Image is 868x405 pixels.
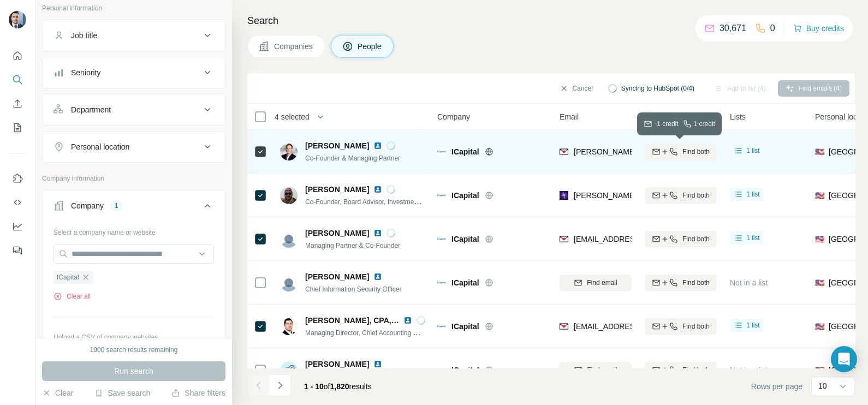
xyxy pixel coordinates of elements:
button: Find both [645,275,717,291]
p: 0 [770,22,775,35]
img: Avatar [9,11,26,28]
span: [PERSON_NAME] [305,359,369,370]
div: 1900 search results remaining [90,345,178,355]
button: Save search [94,388,150,398]
span: Managing Director, Chief Accounting Officer, Head of Corporate Finance [305,328,514,337]
span: [PERSON_NAME] [305,228,369,239]
button: Quick start [9,46,26,65]
span: Find both [682,365,710,375]
img: Avatar [280,230,298,248]
button: Clear [42,388,73,398]
div: Select a company name or website [53,223,214,237]
div: 1 [110,201,123,211]
img: Logo of ICapital [437,366,446,374]
img: LinkedIn logo [373,185,382,194]
button: Find both [645,231,717,247]
span: [PERSON_NAME] [305,140,369,151]
span: 1 list [746,320,760,330]
span: Find both [682,190,710,200]
span: Company [437,111,470,122]
span: 4 selected [275,111,310,122]
span: [PERSON_NAME], CPA, MBA [305,316,411,325]
span: ICapital [451,277,479,288]
span: [PERSON_NAME] [305,271,369,282]
span: [EMAIL_ADDRESS][DOMAIN_NAME] [574,235,703,243]
button: Find both [645,318,717,335]
button: Find both [645,144,717,160]
span: ICapital [451,365,479,376]
div: Company [71,200,104,211]
img: provider findymail logo [560,146,568,157]
button: Navigate to next page [269,374,291,396]
img: Avatar [280,143,298,160]
button: Dashboard [9,217,26,236]
button: Job title [43,22,225,49]
button: My lists [9,118,26,138]
img: Logo of ICapital [437,191,446,200]
div: Seniority [71,67,100,78]
img: Avatar [280,361,298,379]
span: Co-Founder & Managing Partner [305,154,400,162]
span: Companies [274,41,314,52]
div: Job title [71,30,97,41]
span: Find both [682,321,710,331]
div: Department [71,104,111,115]
span: 1 - 10 [304,382,324,391]
img: LinkedIn logo [373,141,382,150]
img: Logo of ICapital [437,278,446,287]
span: Find email [587,278,617,288]
span: 🇺🇸 [815,234,824,245]
img: Avatar [280,187,298,204]
button: Personal location [43,134,225,160]
span: [EMAIL_ADDRESS][DOMAIN_NAME] [574,322,703,331]
img: LinkedIn logo [373,272,382,281]
img: LinkedIn logo [373,360,382,368]
button: Find email [560,275,632,291]
button: Company1 [43,193,225,223]
img: provider findymail logo [560,234,568,245]
span: of [324,382,330,391]
p: Company information [42,174,225,183]
button: Enrich CSV [9,94,26,114]
span: Not in a list [730,366,768,374]
span: 1 list [746,189,760,199]
span: 1 list [746,146,760,156]
p: Personal information [42,3,225,13]
div: Personal location [71,141,129,152]
span: 🇺🇸 [815,190,824,201]
span: [PERSON_NAME] [305,184,369,195]
button: Find both [645,362,717,378]
img: Logo of ICapital [437,235,446,243]
p: 10 [818,380,827,391]
span: 🇺🇸 [815,321,824,332]
button: Clear all [53,291,91,301]
span: Find email [587,365,617,375]
img: LinkedIn logo [373,229,382,237]
span: Email [560,111,579,122]
button: Department [43,97,225,123]
span: Chief Information Security Officer [305,285,402,293]
button: Use Surfe API [9,193,26,212]
span: 🇺🇸 [815,277,824,288]
span: 🇺🇸 [815,365,824,376]
button: Search [9,70,26,90]
span: Mobile [645,111,667,122]
span: Rows per page [751,381,802,392]
p: Upload a CSV of company websites. [53,332,214,342]
p: 30,671 [720,22,746,35]
img: provider findymail logo [560,321,568,332]
img: provider leadmagic logo [560,190,568,201]
span: ICapital [451,321,479,332]
img: Logo of ICapital [437,322,446,331]
span: [PERSON_NAME][EMAIL_ADDRESS][DOMAIN_NAME] [574,191,766,200]
button: Find both [645,187,717,204]
button: Use Surfe on LinkedIn [9,169,26,188]
button: Buy credits [793,21,844,36]
span: ICapital [451,190,479,201]
img: Avatar [280,318,298,335]
span: results [304,382,372,391]
h4: Search [247,13,855,28]
span: Find both [682,234,710,244]
button: Share filters [171,388,225,398]
span: ICapital [451,234,479,245]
